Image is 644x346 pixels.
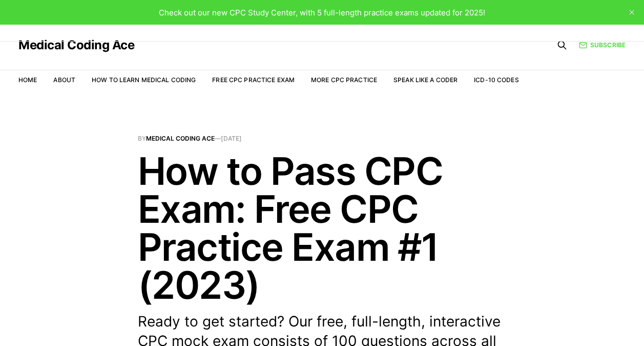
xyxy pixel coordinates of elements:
[146,134,215,142] a: Medical Coding Ace
[477,296,644,346] iframe: portal-trigger
[311,76,377,84] a: More CPC Practice
[138,136,507,142] span: By —
[579,40,626,50] a: Subscribe
[221,134,242,142] time: [DATE]
[53,76,75,84] a: About
[212,76,295,84] a: Free CPC Practice Exam
[159,8,485,17] span: Check out our new CPC Study Center, with 5 full-length practice exams updated for 2025!
[18,39,134,51] a: Medical Coding Ace
[92,76,196,84] a: How to Learn Medical Coding
[474,76,518,84] a: ICD-10 Codes
[393,76,458,84] a: Speak Like a Coder
[138,152,507,304] h1: How to Pass CPC Exam: Free CPC Practice Exam #1 (2023)
[18,76,37,84] a: Home
[624,4,640,21] button: close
